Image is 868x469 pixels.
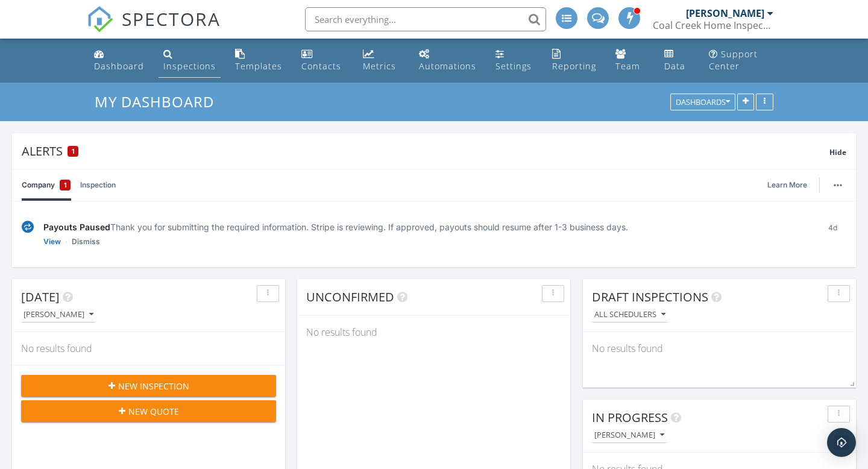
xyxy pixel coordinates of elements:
[22,221,34,233] img: under-review-2fe708636b114a7f4b8d.svg
[827,428,856,457] div: Open Intercom Messenger
[670,94,735,111] button: Dashboards
[664,60,685,72] div: Data
[594,310,665,319] div: All schedulers
[653,19,773,31] div: Coal Creek Home Inspections
[363,60,396,72] div: Metrics
[592,427,667,444] button: [PERSON_NAME]
[118,380,189,392] span: New Inspection
[87,16,221,42] a: SPECTORA
[21,307,96,323] button: [PERSON_NAME]
[21,400,276,422] button: New Quote
[95,92,224,112] a: My Dashboard
[297,43,348,78] a: Contacts
[834,184,842,186] img: ellipsis-632cfdd7c38ec3a7d453.svg
[235,60,282,72] div: Templates
[43,222,110,232] span: Payouts Paused
[829,147,846,157] span: Hide
[592,289,708,305] span: Draft Inspections
[414,43,481,78] a: Automations (Advanced)
[659,43,694,78] a: Data
[358,43,404,78] a: Metrics
[122,6,221,31] span: SPECTORA
[592,307,668,323] button: All schedulers
[72,236,100,248] a: Dismiss
[159,43,221,78] a: Inspections
[306,289,394,305] span: Unconfirmed
[686,7,764,19] div: [PERSON_NAME]
[64,179,67,191] span: 1
[419,60,476,72] div: Automations
[301,60,341,72] div: Contacts
[22,169,71,201] a: Company
[24,310,93,319] div: [PERSON_NAME]
[704,43,779,78] a: Support Center
[230,43,287,78] a: Templates
[305,7,546,31] input: Search everything...
[583,332,856,365] div: No results found
[611,43,650,78] a: Team
[709,48,758,72] div: Support Center
[592,409,668,426] span: In Progress
[495,60,532,72] div: Settings
[89,43,149,78] a: Dashboard
[87,6,113,33] img: The Best Home Inspection Software - Spectora
[163,60,216,72] div: Inspections
[819,221,846,248] div: 4d
[80,169,116,201] a: Inspection
[552,60,596,72] div: Reporting
[128,405,179,418] span: New Quote
[43,221,810,233] div: Thank you for submitting the required information. Stripe is reviewing. If approved, payouts shou...
[43,236,61,248] a: View
[594,431,664,439] div: [PERSON_NAME]
[676,98,730,107] div: Dashboards
[12,332,285,365] div: No results found
[615,60,640,72] div: Team
[297,316,570,348] div: No results found
[21,375,276,397] button: New Inspection
[491,43,538,78] a: Settings
[22,143,829,159] div: Alerts
[767,179,814,191] a: Learn More
[72,147,75,156] span: 1
[547,43,601,78] a: Reporting
[94,60,144,72] div: Dashboard
[21,289,60,305] span: [DATE]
